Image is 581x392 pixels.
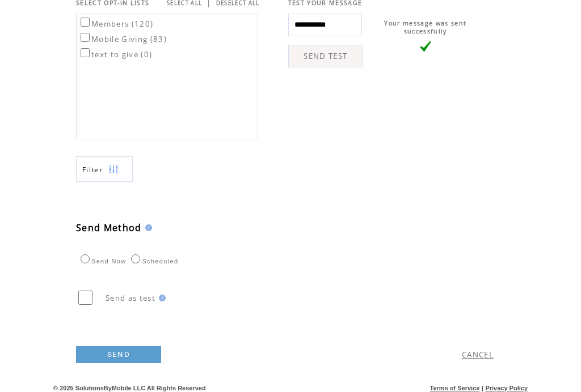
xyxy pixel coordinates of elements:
img: filters.png [108,157,119,183]
span: Your message was sent successfully [384,20,466,36]
span: Show filters [82,165,103,175]
a: SEND [76,347,161,364]
img: help.gif [155,295,166,302]
span: | [482,385,483,392]
label: Members (120) [78,19,153,29]
span: Send Method [76,222,142,235]
img: help.gif [142,225,152,232]
a: SEND TEST [288,45,363,68]
input: Scheduled [131,255,140,264]
span: © 2025 SolutionsByMobile LLC All Rights Reserved [53,385,206,392]
a: Filter [76,157,133,182]
input: Members (120) [81,18,90,27]
label: text to give (0) [78,50,152,60]
img: vLarge.png [420,41,431,53]
label: Scheduled [128,258,178,265]
a: Terms of Service [430,385,480,392]
a: Privacy Policy [485,385,528,392]
label: Mobile Giving (83) [78,35,167,45]
input: text to give (0) [81,49,90,58]
a: CANCEL [462,350,494,360]
span: Send as test [106,293,155,304]
input: Mobile Giving (83) [81,33,90,42]
label: Send Now [78,258,126,265]
input: Send Now [81,255,90,264]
